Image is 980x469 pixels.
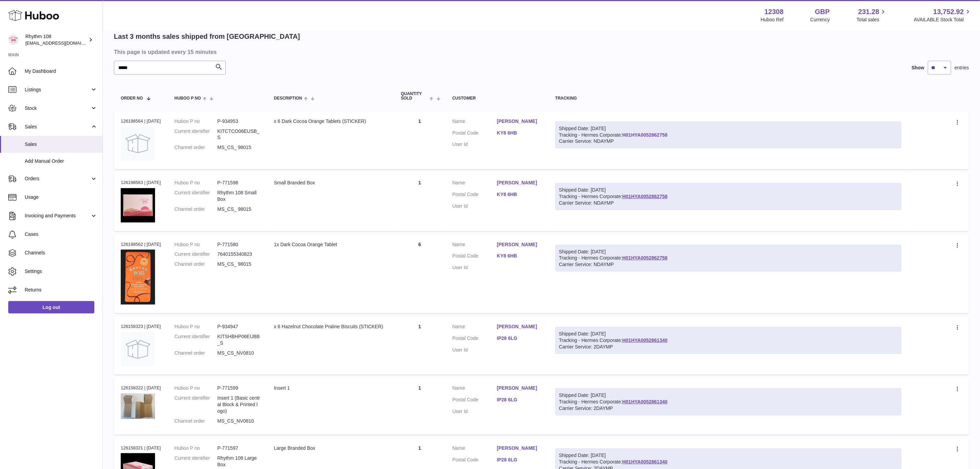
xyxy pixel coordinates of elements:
span: Add Manual Order [25,158,97,164]
a: KY8 6HB [497,130,542,136]
a: H01HYA0052862758 [622,132,668,138]
span: Total sales [857,16,887,23]
a: H01HYA0052861340 [622,459,668,465]
span: Order No [121,96,143,101]
span: Settings [25,268,97,275]
img: 123081684747209.jpg [121,188,155,222]
span: Cases [25,231,97,238]
div: 126158321 | [DATE] [121,445,161,451]
a: KY8 6HB [497,191,542,198]
h2: Last 3 months sales shipped from [GEOGRAPHIC_DATA] [114,32,300,41]
td: 1 [394,173,446,231]
div: Insert 1 [274,385,387,391]
dt: Huboo P no [175,118,217,125]
dt: Postal Code [452,130,497,138]
div: Carrier Service: 2DAYMP [559,344,898,350]
dd: MS_CS_ 98015 [217,261,260,267]
a: [PERSON_NAME] [497,180,542,186]
span: Stock [25,105,90,112]
span: Huboo P no [175,96,201,101]
dd: P-771597 [217,445,260,451]
div: 126158322 | [DATE] [121,385,161,391]
dd: P-934947 [217,323,260,330]
div: Shipped Date: [DATE] [559,125,898,132]
td: 1 [394,317,446,375]
span: Sales [25,124,90,130]
div: 126198562 | [DATE] [121,241,161,248]
div: 126198563 | [DATE] [121,180,161,186]
div: Shipped Date: [DATE] [559,249,898,255]
div: Large Branded Box [274,445,387,451]
div: Shipped Date: [DATE] [559,331,898,337]
dd: KITSHBHP06EUBB_S [217,333,260,346]
dd: Insert 1 (Basic central Block & Printed logo) [217,395,260,414]
span: 13,752.92 [933,7,964,16]
img: no-photo.jpg [121,126,155,161]
a: H01HYA0052861340 [622,338,668,343]
dt: User Id [452,347,497,353]
dt: Postal Code [452,191,497,199]
div: Tracking [555,96,901,101]
dt: Current identifier [175,333,217,346]
a: IP28 6LG [497,335,542,342]
span: Usage [25,194,97,201]
span: Quantity Sold [401,92,428,101]
a: KY8 6HB [497,253,542,259]
a: H01HYA0052862758 [622,255,668,261]
dt: Postal Code [452,253,497,261]
div: Shipped Date: [DATE] [559,452,898,459]
dt: Name [452,385,497,393]
dd: P-934953 [217,118,260,125]
dt: Postal Code [452,457,497,465]
a: [PERSON_NAME] [497,445,542,451]
strong: 12308 [765,7,784,16]
a: IP28 6LG [497,457,542,463]
a: IP28 6LG [497,397,542,403]
div: Carrier Service: NDAYMP [559,261,898,268]
dt: User Id [452,408,497,415]
a: [PERSON_NAME] [497,118,542,125]
div: Shipped Date: [DATE] [559,187,898,193]
dt: User Id [452,264,497,271]
div: Tracking - Hermes Corporate: [555,327,901,354]
img: 123081684745933.JPG [121,250,155,305]
dt: Current identifier [175,395,217,414]
div: x 6 Hazelnut Chocolate Praline Biscuits (STICKER) [274,323,387,330]
span: Sales [25,141,97,148]
dt: Current identifier [175,455,217,468]
div: Small Branded Box [274,180,387,186]
a: 231.28 Total sales [857,7,887,23]
dt: Postal Code [452,335,497,343]
a: [PERSON_NAME] [497,241,542,248]
dt: Huboo P no [175,323,217,330]
div: 1x Dark Cocoa Orange Tablet [274,241,387,248]
div: 126158323 | [DATE] [121,323,161,330]
img: 123081684745102.JPG [121,393,155,419]
dt: Channel order [175,261,217,267]
td: 1 [394,111,446,169]
dt: Channel order [175,418,217,424]
dt: Name [452,241,497,250]
dt: User Id [452,141,497,148]
span: Channels [25,250,97,256]
div: Carrier Service: NDAYMP [559,200,898,206]
dt: Name [452,323,497,332]
dt: Name [452,118,497,126]
a: H01HYA0052861340 [622,399,668,404]
dd: Rhythm 108 Small Box [217,190,260,203]
dt: Current identifier [175,190,217,203]
dt: Current identifier [175,251,217,258]
dt: Current identifier [175,128,217,141]
dt: Huboo P no [175,241,217,248]
span: Orders [25,175,90,182]
h3: This page is updated every 15 minutes [114,48,967,56]
dd: Rhythm 108 Large Box [217,455,260,468]
div: Huboo Ref [761,16,784,23]
div: Customer [452,96,542,101]
a: [PERSON_NAME] [497,323,542,330]
dd: MS_CS_NV0810 [217,350,260,356]
a: 13,752.92 AVAILABLE Stock Total [914,7,972,23]
dd: P-771580 [217,241,260,248]
span: AVAILABLE Stock Total [914,16,972,23]
img: no-photo.jpg [121,332,155,366]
